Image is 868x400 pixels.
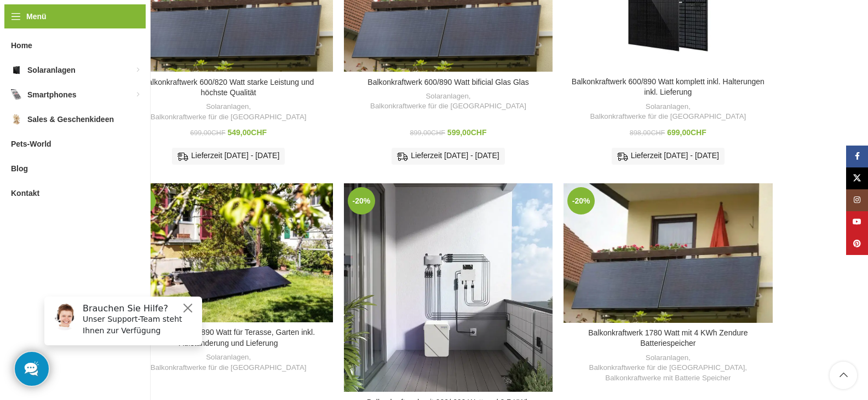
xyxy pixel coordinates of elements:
[15,15,43,43] img: Customer service
[349,91,547,112] div: ,
[612,148,725,164] div: Lieferzeit [DATE] - [DATE]
[370,101,526,112] a: Balkonkraftwerke für die [GEOGRAPHIC_DATA]
[130,102,327,122] div: ,
[27,109,114,129] span: Sales & Geschenkideen
[11,89,22,100] img: Smartphones
[206,102,249,112] a: Solaranlagen
[228,128,267,137] bdi: 549,00
[830,362,857,389] a: Scroll to top button
[11,159,28,178] span: Blog
[605,373,731,384] a: Balkonkraftwerke mit Batterie Speicher
[569,102,767,122] div: ,
[691,128,706,137] span: CHF
[206,352,249,363] a: Solaranlagen
[26,10,47,22] span: Menü
[651,129,665,137] span: CHF
[846,146,868,167] a: Facebook Social Link
[846,211,868,233] a: YouTube Social Link
[471,128,487,137] span: CHF
[588,328,748,348] a: Balkonkraftwerk 1780 Watt mit 4 KWh Zendure Batteriespeicher
[447,128,487,137] bdi: 599,00
[146,14,159,27] button: Close
[846,189,868,211] a: Instagram Social Link
[47,26,160,49] p: Unser Support-Team steht Ihnen zur Verfügung
[572,77,764,97] a: Balkonkraftwerk 600/890 Watt komplett inkl. Halterungen inkl. Lieferung
[27,85,76,105] span: Smartphones
[367,78,528,86] a: Balkonkraftwerk 600/890 Watt bificial Glas Glas
[27,60,76,80] span: Solaranlagen
[190,129,225,137] bdi: 699,00
[410,129,445,137] bdi: 899,00
[431,129,445,137] span: CHF
[567,187,595,215] span: -20%
[151,363,307,373] a: Balkonkraftwerke für die [GEOGRAPHIC_DATA]
[667,128,706,137] bdi: 699,00
[426,91,468,102] a: Solaranlagen
[569,353,767,384] div: , ,
[172,148,285,164] div: Lieferzeit [DATE] - [DATE]
[47,15,160,26] h6: Brauchen Sie Hilfe?
[630,129,665,137] bdi: 898,00
[251,128,267,137] span: CHF
[646,102,688,112] a: Solaranlagen
[564,183,772,323] a: Balkonkraftwerk 1780 Watt mit 4 KWh Zendure Batteriespeicher
[124,183,333,322] a: Steckerkraftwerk 890 Watt für Terasse, Garten inkl. Aufständerung und Lieferung
[11,134,51,154] span: Pets-World
[392,148,504,164] div: Lieferzeit [DATE] - [DATE]
[11,36,32,55] span: Home
[344,183,553,392] a: Balkonkraftwerk mit 900/ 600 Watt und 2,7 KWh Batteriespeicher
[11,114,22,125] img: Sales & Geschenkideen
[589,363,745,373] a: Balkonkraftwerke für die [GEOGRAPHIC_DATA]
[151,112,307,123] a: Balkonkraftwerke für die [GEOGRAPHIC_DATA]
[211,129,226,137] span: CHF
[11,65,22,76] img: Solaranlagen
[11,183,39,203] span: Kontakt
[142,328,315,347] a: Steckerkraftwerk 890 Watt für Terasse, Garten inkl. Aufständerung und Lieferung
[846,233,868,255] a: Pinterest Social Link
[348,187,375,215] span: -20%
[846,167,868,189] a: X Social Link
[130,352,327,373] div: ,
[143,78,314,97] a: Balkonkraftwerk 600/820 Watt starke Leistung und höchste Qualität
[646,353,688,363] a: Solaranlagen
[590,112,746,122] a: Balkonkraftwerke für die [GEOGRAPHIC_DATA]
